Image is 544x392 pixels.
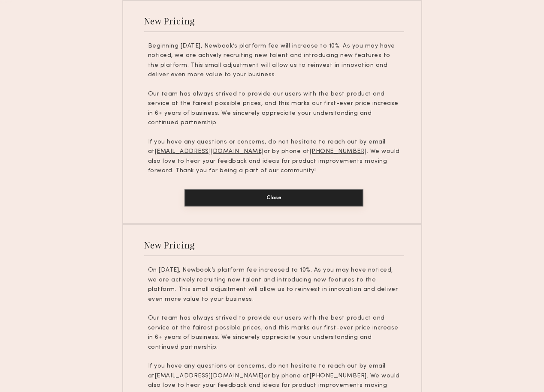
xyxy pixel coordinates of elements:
[184,189,363,206] button: Close
[148,90,400,128] p: Our team has always strived to provide our users with the best product and service at the fairest...
[310,149,367,154] u: [PHONE_NUMBER]
[144,239,195,251] div: New Pricing
[148,138,400,176] p: If you have any questions or concerns, do not hesitate to reach out by email at or by phone at . ...
[148,42,400,80] p: Beginning [DATE], Newbook’s platform fee will increase to 10%. As you may have noticed, we are ac...
[310,373,367,379] u: [PHONE_NUMBER]
[148,314,400,352] p: Our team has always strived to provide our users with the best product and service at the fairest...
[155,149,264,154] u: [EMAIL_ADDRESS][DOMAIN_NAME]
[148,266,400,304] p: On [DATE], Newbook’s platform fee increased to 10%. As you may have noticed, we are actively recr...
[144,15,195,27] div: New Pricing
[155,373,264,379] u: [EMAIL_ADDRESS][DOMAIN_NAME]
